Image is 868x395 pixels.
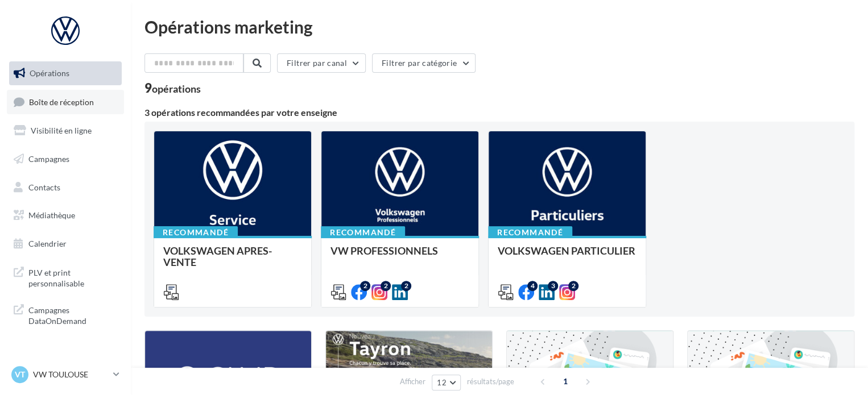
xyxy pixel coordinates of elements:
[568,281,578,291] div: 2
[548,281,558,291] div: 3
[30,68,69,78] span: Opérations
[15,369,25,380] span: VT
[437,378,447,387] span: 12
[7,260,124,294] a: PLV et print personnalisable
[7,298,124,331] a: Campagnes DataOnDemand
[7,232,124,256] a: Calendrier
[360,281,370,291] div: 2
[488,226,572,239] div: Recommandé
[163,244,272,268] span: VOLKSWAGEN APRES-VENTE
[28,265,117,289] span: PLV et print personnalisable
[9,364,122,385] a: VT VW TOULOUSE
[527,281,538,291] div: 4
[400,376,425,387] span: Afficher
[498,244,635,257] span: VOLKSWAGEN PARTICULIER
[7,176,124,199] a: Contacts
[29,97,94,106] span: Boîte de réception
[556,372,574,390] span: 1
[467,376,514,387] span: résultats/page
[7,147,124,171] a: Campagnes
[321,226,405,239] div: Recommandé
[330,244,438,257] span: VW PROFESSIONNELS
[7,90,124,114] a: Boîte de réception
[401,281,411,291] div: 2
[144,108,854,117] div: 3 opérations recommandées par votre enseigne
[381,281,391,291] div: 2
[144,82,201,94] div: 9
[372,53,476,73] button: Filtrer par catégorie
[31,126,92,135] span: Visibilité en ligne
[432,375,461,390] button: 12
[28,239,67,248] span: Calendrier
[277,53,366,73] button: Filtrer par canal
[7,203,124,227] a: Médiathèque
[7,119,124,143] a: Visibilité en ligne
[28,210,75,220] span: Médiathèque
[28,154,69,164] span: Campagnes
[33,369,109,380] p: VW TOULOUSE
[152,84,201,94] div: opérations
[28,302,117,327] span: Campagnes DataOnDemand
[28,182,60,192] span: Contacts
[144,18,854,35] div: Opérations marketing
[154,226,238,239] div: Recommandé
[7,61,124,85] a: Opérations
